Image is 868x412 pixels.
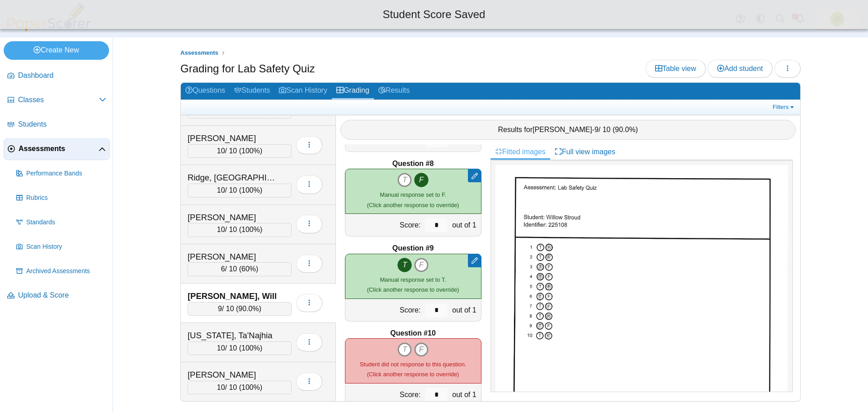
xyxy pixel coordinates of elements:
[188,302,292,316] div: / 10 ( )
[217,384,225,391] span: 10
[188,212,278,223] div: [PERSON_NAME]
[241,147,260,155] span: 100%
[188,341,292,355] div: / 10 ( )
[594,126,599,133] span: 9
[241,186,260,194] span: 100%
[188,133,278,144] div: [PERSON_NAME]
[367,276,459,293] small: (Click another response to override)
[26,218,106,227] span: Standards
[367,191,459,208] small: (Click another response to override)
[180,49,218,56] span: Assessments
[26,242,106,251] span: Scan History
[550,144,620,160] a: Full view images
[717,65,763,72] span: Add student
[360,361,466,378] small: (Click another response to override)
[4,41,109,59] a: Create New
[217,147,225,155] span: 10
[221,265,225,273] span: 6
[180,61,315,76] h1: Grading for Lab Safety Quiz
[18,95,99,105] span: Classes
[360,361,466,368] span: Student did not response to this question.
[181,83,230,99] a: Questions
[13,212,110,233] a: Standards
[414,342,429,357] i: F
[380,276,446,283] span: Manual response set to T.
[217,226,225,233] span: 10
[345,299,423,321] div: Score:
[4,114,110,136] a: Students
[4,65,110,87] a: Dashboard
[238,305,259,313] span: 90.0%
[390,328,435,338] b: Question #10
[188,184,292,197] div: / 10 ( )
[4,138,110,160] a: Assessments
[332,83,374,99] a: Grading
[646,60,706,78] a: Table view
[241,108,256,115] span: 70%
[13,236,110,258] a: Scan History
[13,163,110,185] a: Performance Bands
[397,342,412,357] i: T
[397,173,412,187] i: T
[392,243,434,253] b: Question #9
[188,172,278,184] div: Ridge, [GEOGRAPHIC_DATA]
[188,262,292,276] div: / 10 ( )
[345,214,423,236] div: Score:
[655,65,696,72] span: Table view
[450,299,481,321] div: out of 1
[230,83,274,99] a: Students
[26,169,106,178] span: Performance Bands
[414,258,429,272] i: F
[450,384,481,406] div: out of 1
[708,60,772,78] a: Add student
[450,214,481,236] div: out of 1
[340,120,796,140] div: Results for - / 10 ( )
[26,194,106,203] span: Rubrics
[188,290,278,302] div: [PERSON_NAME], Will
[414,173,429,187] i: F
[380,191,446,198] span: Manual response set to F.
[4,285,110,307] a: Upload & Score
[345,384,423,406] div: Score:
[188,251,278,263] div: [PERSON_NAME]
[392,159,434,169] b: Question #8
[450,129,481,152] div: out of 1
[218,305,222,313] span: 9
[241,344,260,352] span: 100%
[7,7,861,22] div: Student Score Saved
[533,126,592,133] span: [PERSON_NAME]
[18,290,106,300] span: Upload & Score
[188,330,278,341] div: [US_STATE], Ta'Najhia
[217,344,225,352] span: 10
[188,144,292,158] div: / 10 ( )
[13,187,110,209] a: Rubrics
[18,119,106,129] span: Students
[26,267,106,276] span: Archived Assessments
[188,223,292,237] div: / 10 ( )
[241,265,256,273] span: 60%
[397,258,412,272] i: T
[241,384,260,391] span: 100%
[18,71,106,81] span: Dashboard
[13,260,110,282] a: Archived Assessments
[19,144,99,154] span: Assessments
[770,103,798,112] a: Filters
[217,186,225,194] span: 10
[615,126,635,133] span: 90.0%
[188,381,292,394] div: / 10 ( )
[178,47,221,59] a: Assessments
[491,144,550,160] a: Fitted images
[188,369,278,381] div: [PERSON_NAME]
[274,83,332,99] a: Scan History
[241,226,260,233] span: 100%
[374,83,414,99] a: Results
[4,90,110,111] a: Classes
[4,25,94,33] a: PaperScorer
[221,108,225,115] span: 7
